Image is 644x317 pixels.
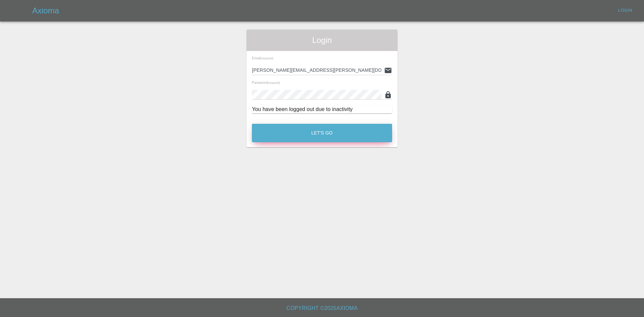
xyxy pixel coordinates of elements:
h6: Copyright © 2025 Axioma [5,304,639,313]
span: Password [252,81,280,85]
div: You have been logged out due to inactivity [252,105,392,113]
small: (required) [261,57,273,60]
h5: Axioma [32,5,59,16]
span: Email [252,56,273,60]
small: (required) [268,82,280,85]
span: Login [252,35,392,46]
button: Let's Go [252,124,392,142]
a: Login [614,5,636,16]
